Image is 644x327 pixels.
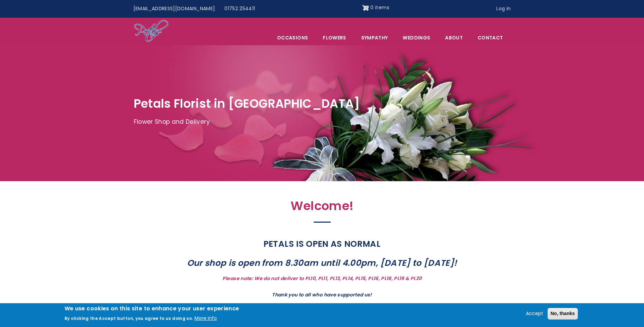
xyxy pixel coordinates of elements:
a: 01752 254411 [220,2,260,15]
a: [EMAIL_ADDRESS][DOMAIN_NAME] [129,2,220,15]
strong: Thank you to all who have supported us! [272,291,372,298]
a: About [438,31,470,45]
button: Accept [523,310,546,318]
h2: We use cookies on this site to enhance your user experience [65,305,239,312]
p: Flower Shop and Delivery [134,117,511,127]
a: Log in [492,2,515,15]
strong: Please note: We do not deliver to PL10, PL11, PL13, PL14, PL15, PL16, PL18, PL19 & PL20 [222,275,422,282]
img: Home [134,19,169,43]
a: Flowers [316,31,353,45]
a: Shopping cart 0 items [362,2,389,13]
a: Contact [471,31,510,45]
span: Petals Florist in [GEOGRAPHIC_DATA] [134,95,360,112]
p: By clicking the Accept button, you agree to us doing so. [65,315,193,321]
a: Sympathy [354,31,395,45]
h2: Welcome! [174,199,470,217]
button: More info [195,314,217,323]
strong: PETALS IS OPEN AS NORMAL [263,238,381,250]
span: Weddings [395,31,437,45]
span: Occasions [270,31,315,45]
span: 0 items [370,4,389,11]
button: No, thanks [548,308,578,320]
strong: Our shop is open from 8.30am until 4.00pm, [DATE] to [DATE]! [187,257,457,269]
img: Shopping cart [362,2,369,13]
